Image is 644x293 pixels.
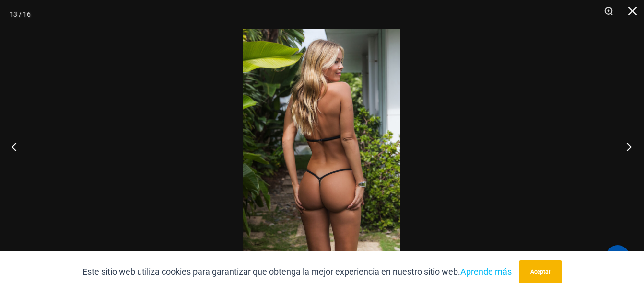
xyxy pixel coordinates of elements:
a: Aprende más [460,267,512,277]
button: Próximo [608,123,644,170]
img: Trade Winds IvoryInk 819 One Piece 03 [243,29,400,264]
div: 13 / 16 [10,7,31,22]
p: Este sitio web utiliza cookies para garantizar que obtenga la mejor experiencia en nuestro sitio ... [82,265,512,279]
button: Aceptar [519,260,562,283]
